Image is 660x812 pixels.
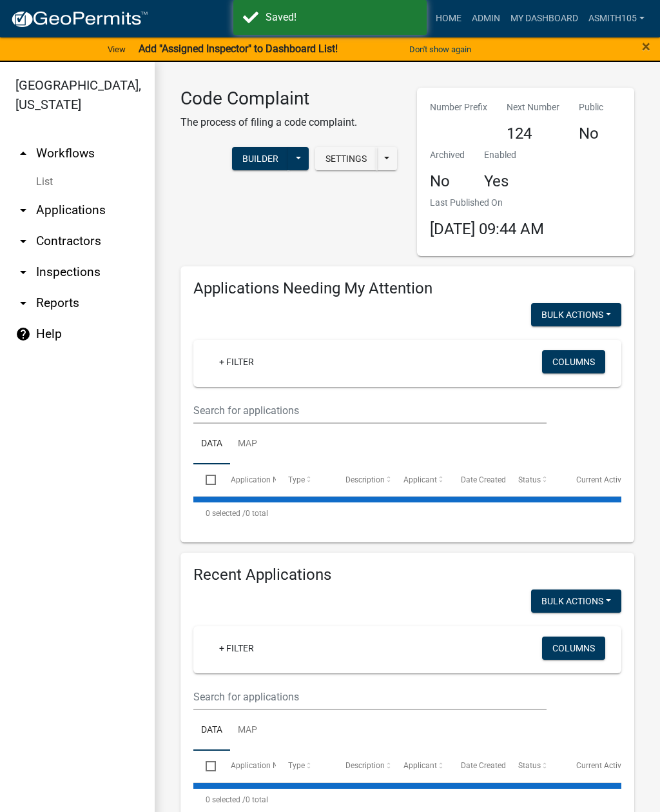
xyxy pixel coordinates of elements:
[232,147,289,170] button: Builder
[484,148,516,162] p: Enabled
[449,751,506,782] datatable-header-cell: Date Created
[430,196,544,210] p: Last Published On
[333,751,391,782] datatable-header-cell: Description
[642,39,650,54] button: Close
[345,761,385,770] span: Description
[102,39,131,60] a: View
[15,203,31,218] i: arrow_drop_down
[218,464,275,495] datatable-header-cell: Application Number
[403,475,437,484] span: Applicant
[231,475,301,484] span: Application Number
[531,303,621,326] button: Bulk Actions
[15,233,31,249] i: arrow_drop_down
[193,397,547,424] input: Search for applications
[266,10,417,25] div: Saved!
[506,751,563,782] datatable-header-cell: Status
[288,475,305,484] span: Type
[193,710,230,751] a: Data
[531,589,621,613] button: Bulk Actions
[230,424,265,465] a: Map
[193,684,547,710] input: Search for applications
[230,710,265,751] a: Map
[218,751,275,782] datatable-header-cell: Application Number
[576,761,630,770] span: Current Activity
[404,39,476,60] button: Don't show again
[180,88,357,110] h3: Code Complaint
[505,6,583,31] a: My Dashboard
[576,475,630,484] span: Current Activity
[542,637,605,660] button: Columns
[139,43,338,55] strong: Add "Assigned Inspector" to Dashboard List!
[467,6,505,31] a: Admin
[180,115,357,130] p: The process of filing a code complaint.
[345,475,385,484] span: Description
[461,475,506,484] span: Date Created
[403,761,437,770] span: Applicant
[506,464,563,495] datatable-header-cell: Status
[507,124,559,143] h4: 124
[209,350,264,373] a: + Filter
[288,761,305,770] span: Type
[564,751,621,782] datatable-header-cell: Current Activity
[276,751,333,782] datatable-header-cell: Type
[507,101,559,114] p: Next Number
[564,464,621,495] datatable-header-cell: Current Activity
[430,172,465,191] h4: No
[193,566,621,584] h4: Recent Applications
[15,146,31,161] i: arrow_drop_up
[315,147,377,170] button: Settings
[542,350,605,373] button: Columns
[193,497,621,530] div: 0 total
[209,637,264,660] a: + Filter
[206,509,246,518] span: 0 selected /
[15,326,31,342] i: help
[391,751,449,782] datatable-header-cell: Applicant
[231,761,301,770] span: Application Number
[15,264,31,280] i: arrow_drop_down
[579,124,603,143] h4: No
[193,279,621,298] h4: Applications Needing My Attention
[431,6,467,31] a: Home
[430,101,487,114] p: Number Prefix
[276,464,333,495] datatable-header-cell: Type
[583,6,650,31] a: asmith105
[333,464,391,495] datatable-header-cell: Description
[193,424,230,465] a: Data
[518,761,541,770] span: Status
[206,795,246,804] span: 0 selected /
[579,101,603,114] p: Public
[15,295,31,311] i: arrow_drop_down
[449,464,506,495] datatable-header-cell: Date Created
[430,220,544,238] span: [DATE] 09:44 AM
[430,148,465,162] p: Archived
[391,464,449,495] datatable-header-cell: Applicant
[484,172,516,191] h4: Yes
[193,751,218,782] datatable-header-cell: Select
[642,37,650,55] span: ×
[518,475,541,484] span: Status
[461,761,506,770] span: Date Created
[193,464,218,495] datatable-header-cell: Select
